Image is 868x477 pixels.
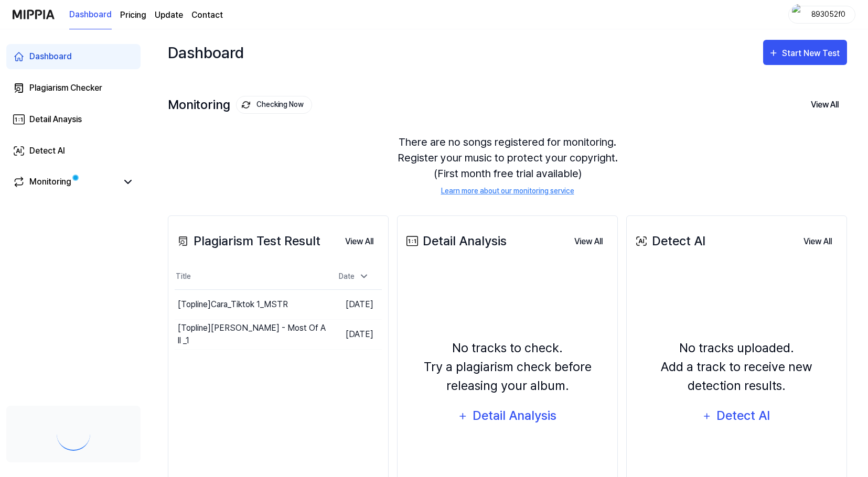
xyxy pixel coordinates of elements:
[155,9,183,21] a: Update
[788,6,855,24] button: profile893052f0
[795,231,840,252] button: View All
[6,75,141,101] a: Plagiarism Checker
[120,9,146,21] a: Pricing
[763,40,847,65] button: Start New Test
[29,176,71,188] div: Monitoring
[335,268,373,285] div: Date
[178,298,288,311] div: [Topline] Cara_Tiktok 1_MSTR
[13,176,117,188] a: Monitoring
[337,231,382,252] a: View All
[566,231,611,252] a: View All
[471,406,557,426] div: Detail Analysis
[808,8,849,20] div: 893052f0
[168,40,244,65] div: Dashboard
[191,9,223,21] a: Contact
[337,231,382,252] button: View All
[168,96,312,114] div: Monitoring
[69,1,112,29] a: Dashboard
[695,404,777,429] button: Detect AI
[782,47,842,60] div: Start New Test
[441,186,574,197] a: Learn more about our monitoring service
[792,4,805,25] img: profile
[29,145,65,157] div: Detect AI
[633,339,840,395] div: No tracks uploaded. Add a track to receive new detection results.
[29,82,102,94] div: Plagiarism Checker
[326,289,382,319] td: [DATE]
[795,231,840,252] a: View All
[242,101,250,109] img: monitoring Icon
[715,406,771,426] div: Detect AI
[6,138,141,164] a: Detect AI
[404,339,611,395] div: No tracks to check. Try a plagiarism check before releasing your album.
[178,322,326,347] div: [Topline] [PERSON_NAME] - Most Of All _1
[326,319,382,349] td: [DATE]
[6,44,141,69] a: Dashboard
[566,231,611,252] button: View All
[404,232,507,251] div: Detail Analysis
[633,232,705,251] div: Detect AI
[175,264,326,289] th: Title
[451,404,563,429] button: Detail Analysis
[29,113,82,126] div: Detail Anaysis
[6,107,141,132] a: Detail Anaysis
[236,96,312,114] button: Checking Now
[29,50,72,63] div: Dashboard
[802,94,847,116] button: View All
[168,122,847,209] div: There are no songs registered for monitoring. Register your music to protect your copyright. (Fir...
[175,232,320,251] div: Plagiarism Test Result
